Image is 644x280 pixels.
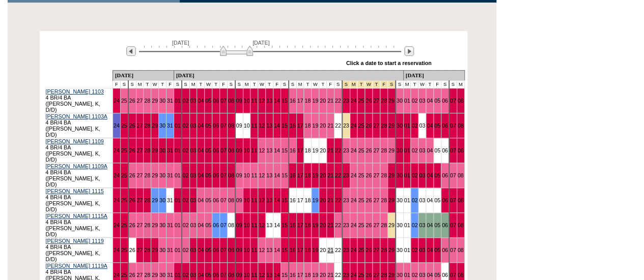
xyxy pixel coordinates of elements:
[266,197,272,203] a: 13
[335,122,341,129] a: 22
[244,147,250,153] a: 10
[343,172,349,178] a: 23
[46,188,104,194] a: [PERSON_NAME] 1115
[274,222,280,228] a: 14
[46,113,107,119] a: [PERSON_NAME] 1103A
[388,147,395,153] a: 29
[358,172,364,178] a: 25
[251,222,257,228] a: 11
[335,147,341,153] a: 22
[450,98,456,104] a: 07
[266,122,272,129] a: 13
[358,98,364,104] a: 25
[351,197,357,203] a: 24
[450,222,456,228] a: 07
[397,197,403,203] a: 30
[198,147,204,153] a: 04
[159,172,165,178] a: 30
[327,98,333,104] a: 21
[213,172,219,178] a: 06
[259,122,265,129] a: 12
[175,172,181,178] a: 01
[427,147,433,153] a: 04
[46,88,104,95] a: [PERSON_NAME] 1103
[152,98,158,104] a: 29
[397,222,403,228] a: 30
[46,138,104,144] a: [PERSON_NAME] 1109
[159,197,165,203] a: 30
[297,98,303,104] a: 17
[404,172,410,178] a: 01
[358,222,364,228] a: 25
[458,98,464,104] a: 08
[266,222,272,228] a: 13
[381,98,387,104] a: 28
[411,98,417,104] a: 02
[450,122,456,129] a: 07
[290,197,296,203] a: 16
[121,98,127,104] a: 25
[144,122,150,129] a: 28
[137,172,143,178] a: 27
[327,147,333,153] a: 21
[205,222,211,228] a: 05
[205,98,211,104] a: 05
[274,197,280,203] a: 14
[442,122,448,129] a: 06
[427,122,433,129] a: 04
[419,172,425,178] a: 03
[419,98,425,104] a: 03
[183,197,189,203] a: 02
[121,172,127,178] a: 25
[129,247,135,253] a: 26
[397,98,403,104] a: 30
[159,247,165,253] a: 30
[220,197,227,203] a: 07
[335,172,341,178] a: 22
[114,147,120,153] a: 24
[190,197,197,203] a: 03
[198,222,204,228] a: 04
[373,172,379,178] a: 27
[129,147,135,153] a: 26
[175,197,181,203] a: 01
[159,222,165,228] a: 30
[137,222,143,228] a: 27
[144,247,150,253] a: 28
[297,147,303,153] a: 17
[159,147,165,153] a: 30
[198,122,204,129] a: 04
[213,222,219,228] a: 06
[228,122,234,129] a: 08
[320,122,326,129] a: 20
[366,222,372,228] a: 26
[297,197,303,203] a: 17
[351,147,357,153] a: 24
[198,172,204,178] a: 04
[220,147,227,153] a: 07
[442,222,448,228] a: 06
[404,46,414,56] img: Next
[327,122,333,129] a: 21
[304,98,311,104] a: 18
[205,122,211,129] a: 05
[427,172,433,178] a: 04
[373,122,379,129] a: 27
[266,172,272,178] a: 13
[327,172,333,178] a: 21
[251,172,257,178] a: 11
[213,197,219,203] a: 06
[175,222,181,228] a: 01
[458,122,464,129] a: 08
[259,172,265,178] a: 12
[228,222,234,228] a: 08
[144,222,150,228] a: 28
[228,197,234,203] a: 08
[282,172,288,178] a: 15
[297,222,303,228] a: 17
[373,98,379,104] a: 27
[114,247,120,253] a: 24
[366,98,372,104] a: 26
[434,222,440,228] a: 05
[304,222,311,228] a: 18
